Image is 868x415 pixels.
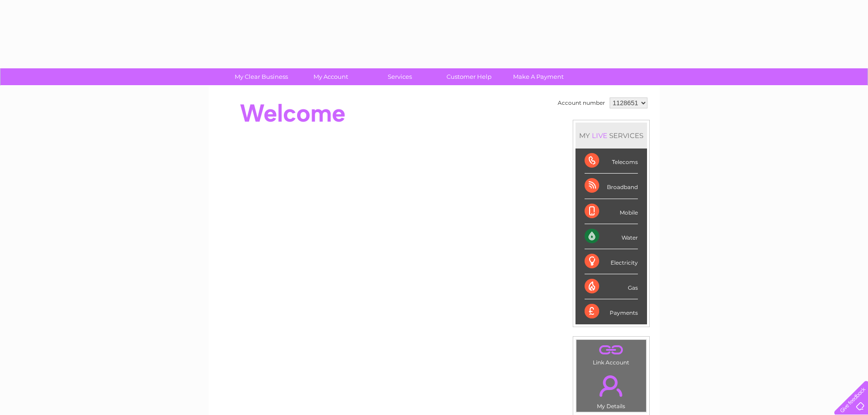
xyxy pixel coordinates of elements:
[431,68,507,85] a: Customer Help
[293,68,368,85] a: My Account
[585,199,638,224] div: Mobile
[585,299,638,324] div: Payments
[585,224,638,249] div: Water
[585,174,638,199] div: Broadband
[501,68,576,85] a: Make A Payment
[575,123,647,149] div: MY SERVICES
[585,274,638,299] div: Gas
[590,131,609,140] div: LIVE
[585,149,638,174] div: Telecoms
[576,339,647,368] td: Link Account
[555,95,607,111] td: Account number
[362,68,437,85] a: Services
[579,342,644,358] a: .
[576,368,647,412] td: My Details
[579,370,644,402] a: .
[224,68,299,85] a: My Clear Business
[585,249,638,274] div: Electricity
